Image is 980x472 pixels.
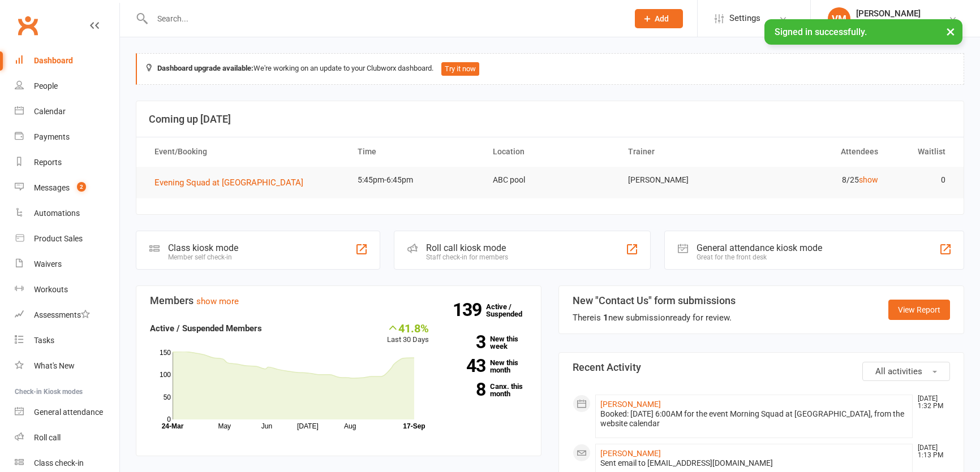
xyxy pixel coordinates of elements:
a: show [859,175,878,184]
span: Sent email to [EMAIL_ADDRESS][DOMAIN_NAME] [600,458,773,467]
th: Waitlist [888,137,956,166]
span: All activities [875,366,922,376]
a: View Report [888,300,950,320]
div: VM [828,7,850,30]
h3: New "Contact Us" form submissions [573,295,736,306]
div: People [34,81,58,90]
th: Location [483,137,618,166]
a: 139Active / Suspended [486,295,536,326]
div: Last 30 Days [387,322,429,346]
a: [PERSON_NAME] [600,449,661,458]
div: Staff check-in for members [426,253,508,261]
a: Clubworx [14,11,42,40]
div: Class kiosk mode [168,243,238,253]
span: 2 [77,182,86,192]
th: Event/Booking [144,137,347,166]
div: Class check-in [34,458,84,467]
a: show more [196,296,239,306]
th: Trainer [618,137,753,166]
div: We're working on an update to your Clubworx dashboard. [136,53,964,85]
div: Roll call [34,433,61,442]
a: Assessments [15,302,119,328]
strong: 8 [446,381,485,398]
span: Signed in successfully. [775,27,867,37]
a: 3New this week [446,335,527,350]
div: Roll call kiosk mode [426,243,508,253]
div: Payments [34,132,70,141]
h3: Recent Activity [573,362,950,373]
td: 5:45pm-6:45pm [347,167,483,193]
a: Payments [15,124,119,150]
div: Tasks [34,336,54,345]
div: Reports [34,158,62,167]
th: Time [347,137,483,166]
div: Dashboard [34,56,73,65]
span: Evening Squad at [GEOGRAPHIC_DATA] [154,177,303,188]
strong: Dashboard upgrade available: [157,64,253,72]
a: Roll call [15,425,119,451]
a: Workouts [15,277,119,302]
time: [DATE] 1:13 PM [912,444,949,459]
div: Messages [34,183,70,192]
a: Reports [15,150,119,175]
div: General attendance [34,408,103,417]
td: 8/25 [753,167,888,193]
span: Add [655,14,669,23]
button: All activities [862,362,950,381]
a: Calendar [15,99,119,124]
strong: 139 [453,301,486,318]
td: [PERSON_NAME] [618,167,753,193]
a: General attendance kiosk mode [15,400,119,425]
div: Vladswim [856,19,921,29]
div: Waivers [34,259,62,269]
button: Add [635,9,683,28]
th: Attendees [753,137,888,166]
div: Calendar [34,107,66,116]
div: What's New [34,361,75,370]
div: There is new submission ready for review. [573,311,736,324]
div: 41.8% [387,322,429,334]
a: People [15,73,119,99]
a: What's New [15,353,119,379]
a: Tasks [15,328,119,353]
button: Evening Squad at [GEOGRAPHIC_DATA] [154,176,311,189]
a: Messages 2 [15,175,119,201]
div: [PERSON_NAME] [856,8,921,19]
input: Search... [149,11,620,27]
div: Automations [34,209,80,218]
a: 43New this month [446,359,527,374]
time: [DATE] 1:32 PM [912,395,949,410]
strong: 43 [446,357,485,374]
strong: 1 [603,313,608,323]
button: Try it now [441,62,479,76]
h3: Members [150,295,527,306]
div: Great for the front desk [697,253,822,261]
a: Dashboard [15,48,119,73]
a: Automations [15,201,119,226]
div: Product Sales [34,234,83,243]
strong: Active / Suspended Members [150,323,262,334]
div: Assessments [34,310,90,319]
td: 0 [888,167,956,193]
a: [PERSON_NAME] [600,400,661,409]
div: Member self check-in [168,253,238,261]
a: Product Sales [15,226,119,252]
span: Settings [729,6,760,31]
button: × [940,19,961,44]
td: ABC pool [483,167,618,193]
strong: 3 [446,334,485,350]
div: Workouts [34,285,68,294]
div: Booked: [DATE] 6:00AM for the event Morning Squad at [GEOGRAPHIC_DATA], from the website calendar [600,409,908,428]
a: Waivers [15,252,119,277]
div: General attendance kiosk mode [697,243,822,253]
h3: Coming up [DATE] [149,114,951,125]
a: 8Canx. this month [446,383,527,397]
